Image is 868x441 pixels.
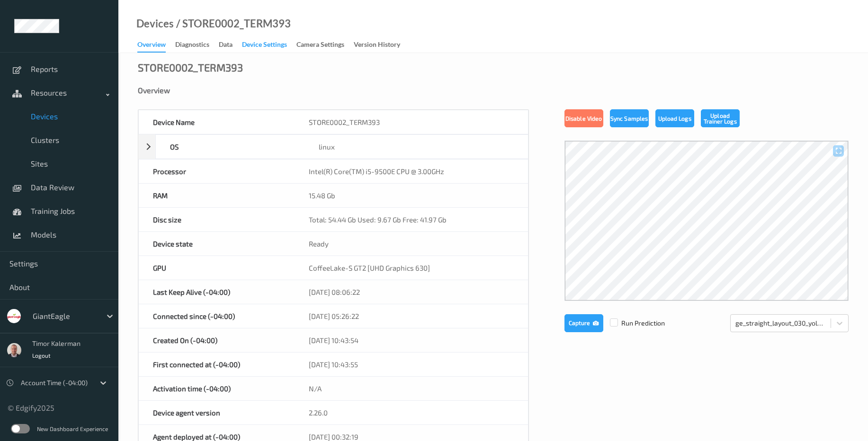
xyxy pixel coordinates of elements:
[564,314,603,332] button: Capture
[304,135,528,159] div: linux
[138,86,849,95] div: Overview
[139,377,295,400] div: Activation time (-04:00)
[139,401,295,424] div: Device agent version
[295,110,528,134] div: STORE0002_TERM393
[139,304,295,328] div: Connected since (-04:00)
[295,208,528,231] div: Total: 54.44 Gb Used: 9.67 Gb Free: 41.97 Gb
[242,40,287,52] div: Device Settings
[138,134,528,159] div: OSlinux
[219,40,233,52] div: Data
[701,109,740,127] button: Upload Trainer Logs
[295,401,528,424] div: 2.26.0
[295,377,528,400] div: N/A
[175,40,209,52] div: Diagnostics
[139,110,295,134] div: Device Name
[610,109,649,127] button: Sync Samples
[138,62,243,72] div: STORE0002_TERM393
[295,304,528,328] div: [DATE] 05:26:22
[137,40,166,53] div: Overview
[139,232,295,256] div: Device state
[295,159,528,183] div: Intel(R) Core(TM) i5-9500E CPU @ 3.00GHz
[295,328,528,352] div: [DATE] 10:43:54
[295,280,528,304] div: [DATE] 08:06:22
[354,40,400,52] div: Version History
[136,19,174,28] a: Devices
[156,135,304,159] div: OS
[139,328,295,352] div: Created On (-04:00)
[219,38,242,52] a: Data
[139,256,295,280] div: GPU
[139,184,295,207] div: RAM
[295,256,528,280] div: CoffeeLake-S GT2 [UHD Graphics 630]
[296,40,344,52] div: Camera Settings
[175,38,219,52] a: Diagnostics
[139,353,295,376] div: First connected at (-04:00)
[603,318,665,328] span: Run Prediction
[137,38,175,53] a: Overview
[139,159,295,183] div: Processor
[296,38,354,52] a: Camera Settings
[174,19,291,28] div: / STORE0002_TERM393
[295,184,528,207] div: 15.48 Gb
[139,280,295,304] div: Last Keep Alive (-04:00)
[295,353,528,376] div: [DATE] 10:43:55
[295,232,528,256] div: Ready
[354,38,410,52] a: Version History
[242,38,296,52] a: Device Settings
[139,208,295,231] div: Disc size
[655,109,694,127] button: Upload Logs
[564,109,603,127] button: Disable Video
